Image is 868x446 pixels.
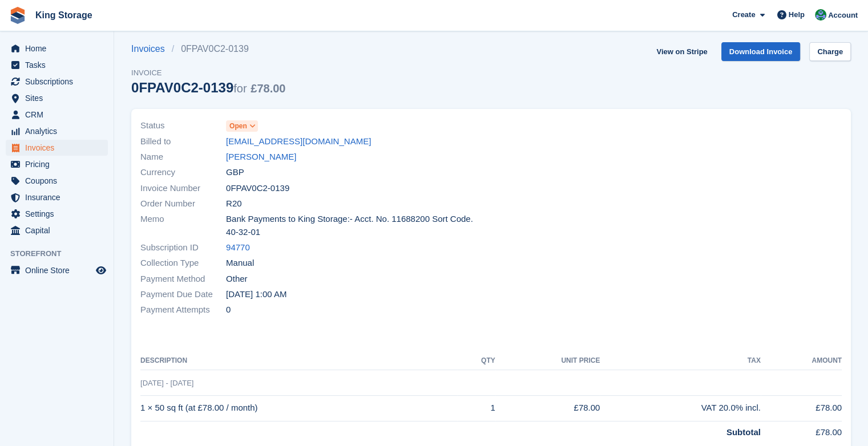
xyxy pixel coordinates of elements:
td: £78.00 [495,395,600,421]
span: CRM [25,107,94,123]
span: for [233,82,247,95]
a: Open [226,119,258,132]
a: menu [6,206,108,222]
th: QTY [457,352,495,370]
span: Payment Method [140,273,226,286]
a: menu [6,57,108,73]
span: 0FPAV0C2-0139 [226,182,289,195]
a: menu [6,222,108,238]
td: 1 × 50 sq ft (at £78.00 / month) [140,395,457,421]
span: Invoices [25,140,94,156]
nav: breadcrumbs [131,42,285,56]
a: [EMAIL_ADDRESS][DOMAIN_NAME] [226,135,371,148]
a: King Storage [31,6,97,25]
a: View on Stripe [652,42,712,61]
span: Sites [25,90,94,106]
span: Billed to [140,135,226,148]
span: Bank Payments to King Storage:- Acct. No. 11688200 Sort Code. 40-32-01 [226,213,485,238]
a: menu [6,173,108,189]
span: Help [789,9,805,21]
a: menu [6,140,108,156]
img: John King [815,9,826,21]
span: Analytics [25,123,94,139]
span: Account [828,10,858,21]
td: £78.00 [761,421,842,439]
span: Online Store [25,262,94,278]
a: menu [6,189,108,205]
span: Name [140,151,226,164]
strong: Subtotal [726,427,761,437]
span: Collection Type [140,257,226,270]
a: menu [6,262,108,278]
span: Subscriptions [25,74,94,90]
div: 0FPAV0C2-0139 [131,80,285,95]
span: GBP [226,166,244,179]
span: Invoice [131,67,285,79]
span: Home [25,40,94,56]
a: menu [6,156,108,172]
a: menu [6,107,108,123]
a: Charge [809,42,851,61]
img: stora-icon-8386f47178a22dfd0bd8f6a31ec36ba5ce8667c1dd55bd0f319d3a0aa187defe.svg [9,7,26,24]
span: Settings [25,206,94,222]
a: [PERSON_NAME] [226,151,296,164]
span: 0 [226,303,231,317]
span: Insurance [25,189,94,205]
th: Unit Price [495,352,600,370]
span: Pricing [25,156,94,172]
span: Other [226,273,248,286]
span: Currency [140,166,226,179]
a: Download Invoice [721,42,801,61]
div: VAT 20.0% incl. [600,402,760,415]
a: Preview store [94,263,108,277]
span: Order Number [140,197,226,210]
a: menu [6,74,108,90]
span: Manual [226,257,254,270]
a: 94770 [226,241,250,254]
a: menu [6,40,108,56]
span: Payment Due Date [140,288,226,301]
span: Subscription ID [140,241,226,254]
span: £78.00 [251,82,285,95]
span: Status [140,119,226,132]
time: 2025-08-22 00:00:00 UTC [226,288,286,301]
span: Coupons [25,173,94,189]
span: Payment Attempts [140,303,226,317]
span: [DATE] - [DATE] [140,379,193,387]
span: Tasks [25,57,94,73]
span: Capital [25,222,94,238]
span: Open [229,121,247,131]
span: R20 [226,197,242,210]
td: 1 [457,395,495,421]
span: Memo [140,213,226,238]
span: Invoice Number [140,182,226,195]
th: Amount [761,352,842,370]
a: menu [6,90,108,106]
a: menu [6,123,108,139]
td: £78.00 [761,395,842,421]
span: Create [732,9,755,21]
th: Description [140,352,457,370]
span: Storefront [10,248,114,260]
th: Tax [600,352,760,370]
a: Invoices [131,42,172,56]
